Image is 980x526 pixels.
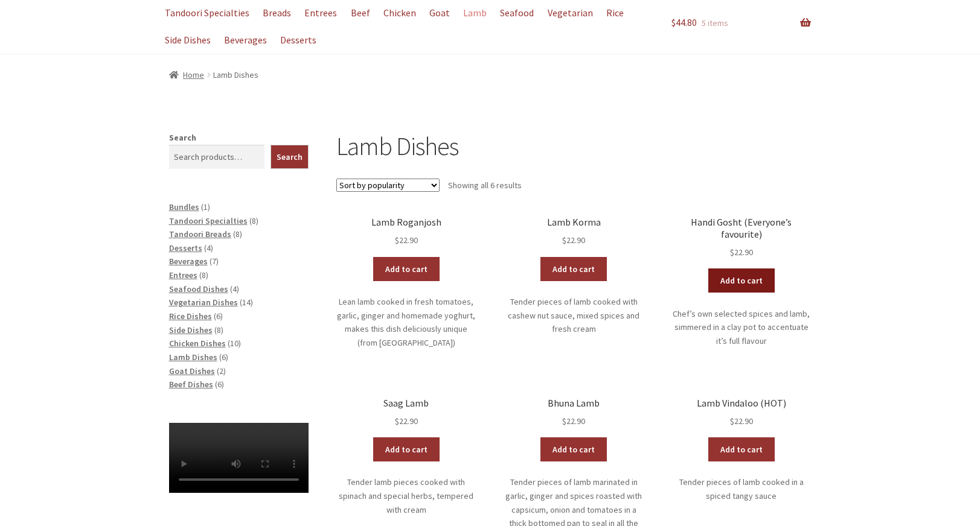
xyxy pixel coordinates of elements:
a: Goat Dishes [169,366,215,376]
bdi: 22.90 [730,247,753,258]
h2: Saag Lamb [336,398,476,409]
span: $ [562,235,566,246]
select: Shop order [336,179,440,192]
p: Tender pieces of lamb cooked with cashew nut sauce, mixed spices and fresh cream [504,295,644,336]
span: 2 [219,366,223,376]
span: 8 [202,270,206,280]
p: Showing all 6 results [448,176,522,195]
a: Beverages [169,256,208,267]
span: 14 [242,297,251,308]
a: Chicken Dishes [169,338,226,349]
button: Search [271,145,309,169]
span: / [204,68,213,82]
a: Handi Gosht (Everyone’s favourite) $22.90 [671,217,811,259]
h1: Lamb Dishes [336,131,811,162]
span: 8 [252,215,256,226]
span: $ [395,235,399,246]
a: Beef Dishes [169,379,213,390]
span: 8 [235,229,240,239]
bdi: 22.90 [562,416,585,426]
span: 4 [232,284,237,294]
bdi: 22.90 [395,416,418,426]
label: Search [169,132,196,143]
a: Bhuna Lamb $22.90 [504,398,644,428]
bdi: 22.90 [562,235,585,246]
a: Add to cart: “Bhuna Lamb” [540,437,607,461]
a: Lamb Roganjosh $22.90 [336,217,476,247]
p: Tender pieces of lamb cooked in a spiced tangy sauce [671,475,811,502]
span: $ [395,416,399,426]
span: 4 [207,242,211,253]
span: 5 items [702,17,728,28]
span: $ [730,416,734,426]
span: 44.80 [671,16,697,28]
h2: Lamb Roganjosh [336,217,476,228]
a: Lamb Dishes [169,352,217,363]
p: Tender lamb pieces cooked with spinach and special herbs, tempered with cream [336,475,476,516]
a: Vegetarian Dishes [169,297,238,308]
h2: Handi Gosht (Everyone’s favourite) [671,217,811,240]
a: Add to cart: “Handi Gosht (Everyone's favourite)” [708,268,775,293]
span: 8 [217,325,221,335]
a: Lamb Korma $22.90 [504,217,644,247]
a: Bundles [169,201,199,212]
a: Add to cart: “Saag Lamb” [373,437,440,461]
h2: Lamb Vindaloo (HOT) [671,398,811,409]
a: Tandoori Breads [169,229,231,239]
a: Rice Dishes [169,311,212,322]
span: 6 [216,311,220,322]
a: Home [169,69,205,80]
p: Lean lamb cooked in fresh tomatoes, garlic, ginger and homemade yoghurt, makes this dish deliciou... [336,295,476,350]
a: Desserts [169,242,202,253]
bdi: 22.90 [730,416,753,426]
a: Add to cart: “Lamb Vindaloo (HOT)” [708,437,775,461]
span: 6 [222,352,226,363]
span: $ [562,416,566,426]
p: Chef’s own selected spices and lamb, simmered in a clay pot to accentuate it’s full flavour [671,307,811,348]
nav: breadcrumbs [169,68,812,82]
a: Seafood Dishes [169,284,228,294]
a: Saag Lamb $22.90 [336,398,476,428]
span: 1 [203,201,208,212]
a: Lamb Vindaloo (HOT) $22.90 [671,398,811,428]
span: 6 [217,379,222,390]
a: Add to cart: “Lamb Korma” [540,257,607,281]
h2: Lamb Korma [504,217,644,228]
a: Desserts [275,27,322,54]
a: Side Dishes [169,325,213,335]
a: Beverages [219,27,273,54]
h2: Bhuna Lamb [504,398,644,409]
a: Entrees [169,270,197,280]
span: $ [730,247,734,258]
a: Side Dishes [159,27,217,54]
span: 7 [212,256,216,267]
span: $ [671,16,676,28]
input: Search products… [169,145,265,169]
span: 10 [230,338,239,349]
a: Tandoori Specialties [169,215,248,226]
bdi: 22.90 [395,235,418,246]
a: Add to cart: “Lamb Roganjosh” [373,257,440,281]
